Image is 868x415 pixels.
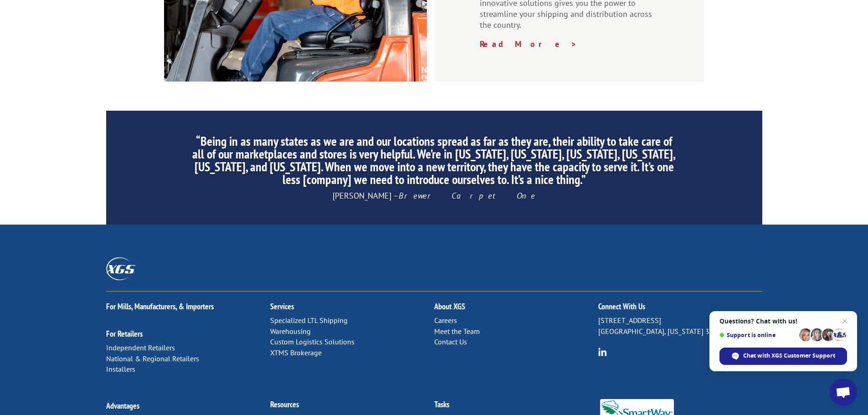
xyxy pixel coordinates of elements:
[830,379,857,406] div: Open chat
[598,348,607,356] img: group-6
[106,257,135,280] img: XGS_Logos_ALL_2024_All_White
[434,316,457,325] a: Careers
[480,39,577,49] a: Read More >
[106,343,175,352] a: Independent Retailers
[106,328,143,339] a: For Retailers
[270,327,311,336] a: Warehousing
[434,301,465,312] a: About XGS
[719,318,847,325] span: Questions? Chat with us!
[598,315,762,337] p: [STREET_ADDRESS] [GEOGRAPHIC_DATA], [US_STATE] 37421
[399,190,535,201] em: Brewer Carpet One
[598,302,762,315] h2: Connect With Us
[106,354,199,363] a: National & Regional Retailers
[719,348,847,365] div: Chat with XGS Customer Support
[270,301,294,312] a: Services
[743,352,835,360] span: Chat with XGS Customer Support
[106,400,139,411] a: Advantages
[839,316,850,327] span: Close chat
[270,337,354,346] a: Custom Logistics Solutions
[434,337,467,346] a: Contact Us
[434,400,598,413] h2: Tasks
[191,135,676,190] h2: “Being in as many states as we are and our locations spread as far as they are, their ability to ...
[333,190,535,201] span: [PERSON_NAME] –
[719,332,796,338] span: Support is online
[270,348,322,357] a: XTMS Brokerage
[270,316,348,325] a: Specialized LTL Shipping
[106,301,214,312] a: For Mills, Manufacturers, & Importers
[270,399,299,410] a: Resources
[106,364,135,374] a: Installers
[434,327,480,336] a: Meet the Team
